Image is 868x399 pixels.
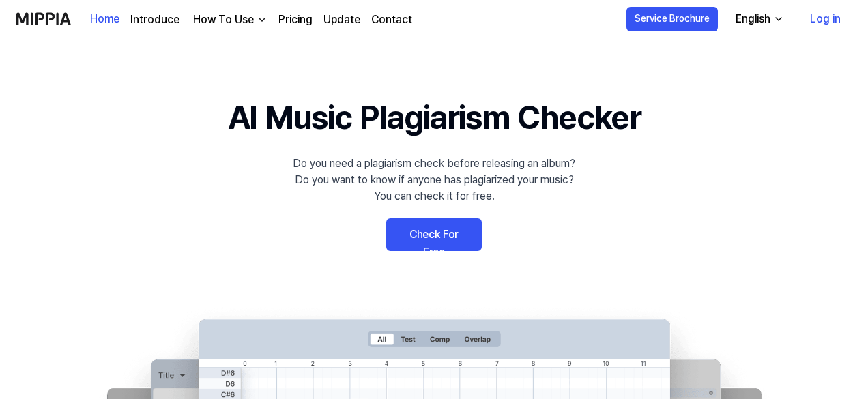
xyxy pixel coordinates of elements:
div: Do you need a plagiarism check before releasing an album? Do you want to know if anyone has plagi... [293,156,575,205]
a: Pricing [278,12,313,28]
button: Service Brochure [626,7,718,31]
h1: AI Music Plagiarism Checker [228,93,641,142]
img: down [257,14,267,25]
a: Introduce [130,12,179,28]
div: English [733,11,773,27]
button: How To Use [190,12,267,28]
button: English [725,5,792,33]
a: Check For Free [386,218,482,251]
a: Contact [371,12,412,28]
a: Home [90,1,119,38]
div: How To Use [190,12,257,28]
a: Update [323,12,360,28]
